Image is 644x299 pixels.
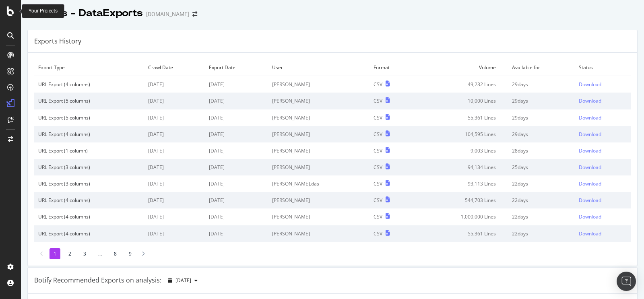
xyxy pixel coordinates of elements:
td: [PERSON_NAME] [268,76,369,93]
span: 2025 Aug. 10th [175,277,191,284]
div: URL Export (4 columns) [38,131,140,138]
div: CSV [374,230,382,237]
td: [DATE] [205,225,268,242]
a: Download [579,230,627,237]
div: URL Export (3 columns) [38,180,140,187]
div: URL Export (4 columns) [38,197,140,204]
td: 49,232 Lines [415,76,508,93]
td: Status [575,59,631,76]
td: 55,361 Lines [415,109,508,126]
div: Download [579,147,601,154]
td: 29 days [508,109,574,126]
div: Download [579,197,601,204]
div: CSV [374,197,382,204]
div: Download [579,97,601,104]
td: [DATE] [144,208,204,225]
div: URL Export (4 columns) [38,81,140,88]
a: Download [579,97,627,104]
td: [PERSON_NAME] [268,192,369,208]
td: Format [369,59,415,76]
div: Exports History [34,37,81,46]
td: 22 days [508,175,574,192]
div: Open Intercom Messenger [617,272,636,291]
div: Download [579,114,601,121]
div: arrow-right-arrow-left [192,11,197,17]
td: Crawl Date [144,59,204,76]
a: Download [579,81,627,88]
td: 25 days [508,159,574,175]
td: 9,003 Lines [415,142,508,159]
li: ... [94,248,106,259]
a: Download [579,213,627,220]
td: [DATE] [144,142,204,159]
a: Download [579,164,627,171]
td: [PERSON_NAME] [268,208,369,225]
td: 104,595 Lines [415,126,508,142]
div: CSV [374,180,382,187]
div: URL Export (3 columns) [38,164,140,171]
td: 29 days [508,76,574,93]
td: 94,134 Lines [415,159,508,175]
td: [DATE] [205,208,268,225]
td: [PERSON_NAME].das [268,175,369,192]
td: 22 days [508,208,574,225]
td: [PERSON_NAME] [268,225,369,242]
td: [DATE] [144,126,204,142]
td: [DATE] [144,175,204,192]
td: 93,113 Lines [415,175,508,192]
td: [PERSON_NAME] [268,159,369,175]
td: 1,000,000 Lines [415,208,508,225]
div: CSV [374,147,382,154]
td: 544,703 Lines [415,192,508,208]
a: Download [579,114,627,121]
li: 8 [110,248,121,259]
td: [DATE] [144,109,204,126]
td: 22 days [508,192,574,208]
td: Available for [508,59,574,76]
div: Download [579,180,601,187]
li: 3 [79,248,90,259]
div: Download [579,131,601,138]
div: CSV [374,97,382,104]
div: CSV [374,131,382,138]
td: [PERSON_NAME] [268,126,369,142]
td: [DATE] [205,142,268,159]
div: Reports - DataExports [27,6,143,20]
div: CSV [374,164,382,171]
li: 2 [64,248,75,259]
button: [DATE] [165,274,201,287]
td: [DATE] [205,109,268,126]
td: [DATE] [144,192,204,208]
td: [PERSON_NAME] [268,93,369,109]
td: Export Type [34,59,144,76]
td: 22 days [508,225,574,242]
td: Export Date [205,59,268,76]
td: 29 days [508,126,574,142]
div: Download [579,81,601,88]
td: [PERSON_NAME] [268,142,369,159]
div: Your Projects [29,8,58,14]
td: [DATE] [205,175,268,192]
a: Download [579,197,627,204]
a: Download [579,131,627,138]
div: URL Export (4 columns) [38,213,140,220]
td: 29 days [508,93,574,109]
div: Download [579,230,601,237]
td: User [268,59,369,76]
div: Download [579,164,601,171]
td: [DATE] [205,192,268,208]
a: Download [579,180,627,187]
td: [DATE] [205,159,268,175]
div: URL Export (1 column) [38,147,140,154]
td: [DATE] [144,76,204,93]
div: [DOMAIN_NAME] [146,10,189,18]
div: CSV [374,213,382,220]
a: Download [579,147,627,154]
td: 55,361 Lines [415,225,508,242]
td: [PERSON_NAME] [268,109,369,126]
li: 9 [125,248,136,259]
div: URL Export (4 columns) [38,230,140,237]
div: Download [579,213,601,220]
td: [DATE] [205,76,268,93]
div: CSV [374,114,382,121]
